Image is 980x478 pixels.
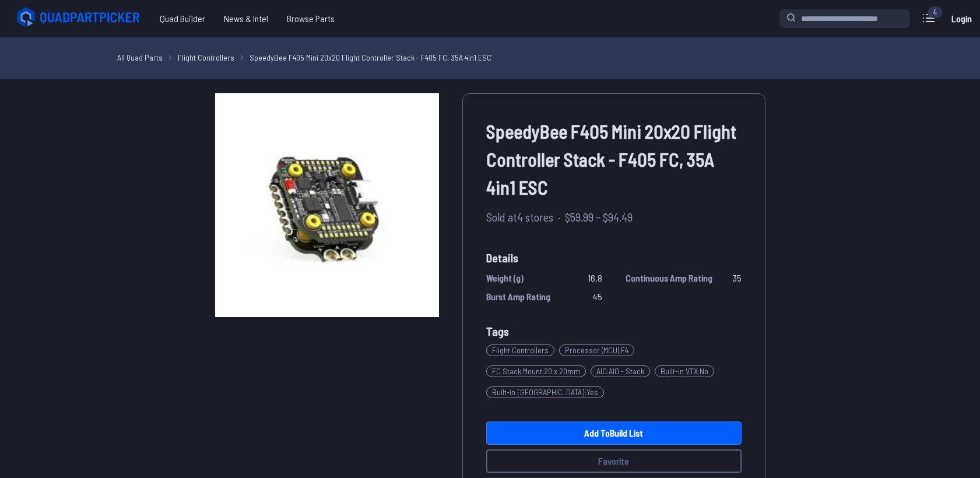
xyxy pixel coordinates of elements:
[558,208,560,226] span: ·
[486,117,742,201] span: SpeedyBee F405 Mini 20x20 Flight Controller Stack - F405 FC, 35A 4in1 ESC
[486,345,554,356] span: Flight Controllers
[215,7,278,30] a: News & Intel
[588,271,602,285] span: 16.8
[591,365,650,377] span: AIO : AIO - Stack
[486,386,604,398] span: Built-in [GEOGRAPHIC_DATA] : Yes
[486,208,553,226] span: Sold at 4 stores
[559,345,634,356] span: Processor (MCU) : F4
[947,7,975,30] a: Login
[250,51,491,64] a: SpeedyBee F405 Mini 20x20 Flight Controller Stack - F405 FC, 35A 4in1 ESC
[593,290,602,304] span: 45
[278,7,344,30] a: Browse Parts
[486,365,586,377] span: FC Stack Mount : 20 x 20mm
[733,271,742,285] span: 35
[486,249,742,266] span: Details
[565,208,633,226] span: $59.99 - $94.49
[591,361,655,382] a: AIO:AIO - Stack
[559,340,639,361] a: Processor (MCU):F4
[178,51,234,64] a: Flight Controllers
[486,340,559,361] a: Flight Controllers
[486,361,591,382] a: FC Stack Mount:20 x 20mm
[655,365,714,377] span: Built-in VTX : No
[486,271,524,285] span: Weight (g)
[928,6,943,18] div: 4
[655,361,719,382] a: Built-in VTX:No
[486,324,509,338] span: Tags
[626,271,712,285] span: Continuous Amp Rating
[486,421,742,445] a: Add toBuild List
[117,51,163,64] a: All Quad Parts
[486,382,609,403] a: Built-in [GEOGRAPHIC_DATA]:Yes
[215,93,439,317] img: image
[486,290,550,304] span: Burst Amp Rating
[150,7,215,30] a: Quad Builder
[486,449,742,473] button: Favorite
